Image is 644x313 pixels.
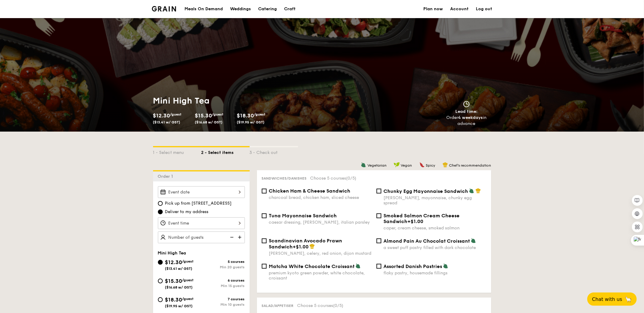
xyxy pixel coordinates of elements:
[449,163,491,168] span: Chef's recommendation
[165,267,193,271] span: ($13.41 w/ GST)
[455,109,478,114] span: Lead time:
[384,188,468,194] span: Chunky Egg Mayonnaise Sandwich
[201,147,250,156] div: 2 - Select items
[443,263,448,269] img: icon-vegetarian.fe4039eb.svg
[355,263,361,269] img: icon-vegetarian.fe4039eb.svg
[165,296,182,303] span: $18.30
[153,120,181,124] span: ($13.41 w/ GST)
[293,244,309,250] span: +$1.00
[269,251,372,256] div: [PERSON_NAME], celery, red onion, dijon mustard
[384,195,486,206] div: [PERSON_NAME], mayonnaise, chunky egg spread
[227,232,236,243] img: icon-reduce.1d2dbef1.svg
[476,188,481,193] img: icon-chef-hat.a58ddaea.svg
[297,303,344,308] span: Choose 5 courses
[384,263,442,269] span: Assorted Danish Pastries
[237,112,254,119] span: $18.30
[462,101,471,107] img: icon-clock.2db775ea.svg
[195,120,223,124] span: ($16.68 w/ GST)
[471,238,476,243] img: icon-vegetarian.fe4039eb.svg
[592,296,622,302] span: Chat with us
[384,270,486,276] div: flaky pastry, housemade fillings
[367,163,386,168] span: Vegetarian
[195,112,212,119] span: $15.30
[401,163,412,168] span: Vegan
[254,112,265,117] span: /guest
[182,278,194,282] span: /guest
[269,188,351,194] span: Chicken Ham & Cheese Sandwich
[152,6,176,11] a: Logotype
[158,217,245,229] input: Event time
[269,270,372,281] div: premium kyoto green powder, white chocolate, croissant
[165,259,182,266] span: $12.30
[376,189,381,193] input: Chunky Egg Mayonnaise Sandwich[PERSON_NAME], mayonnaise, chunky egg spread
[376,264,381,269] input: Assorted Danish Pastriesflaky pastry, housemade fillings
[182,259,194,263] span: /guest
[310,176,357,181] span: Choose 5 courses
[384,238,470,244] span: Almond Pain Au Chocolat Croissant
[262,189,267,193] input: Chicken Ham & Cheese Sandwichcharcoal bread, chicken ham, sliced cheese
[309,244,315,249] img: icon-chef-hat.a58ddaea.svg
[158,201,163,206] input: Pick up from [STREET_ADDRESS]
[153,112,170,119] span: $12.30
[250,147,298,156] div: 3 - Check out
[376,238,381,243] input: Almond Pain Au Chocolat Croissanta sweet puff pastry filled with dark chocolate
[361,162,366,168] img: icon-vegetarian.fe4039eb.svg
[394,162,400,168] img: icon-vegan.f8ff3823.svg
[152,6,176,11] img: Grain
[269,195,372,200] div: charcoal bread, chicken ham, sliced cheese
[262,264,267,269] input: Matcha White Chocolate Croissantpremium kyoto green powder, white chocolate, croissant
[426,163,435,168] span: Spicy
[237,120,264,124] span: ($19.95 w/ GST)
[158,260,163,265] input: $12.30/guest($13.41 w/ GST)5 coursesMin 20 guests
[165,278,182,284] span: $15.30
[443,162,448,168] img: icon-chef-hat.a58ddaea.svg
[158,186,245,198] input: Event date
[212,112,223,117] span: /guest
[153,147,201,156] div: 1 - Select menu
[376,213,381,218] input: Smoked Salmon Cream Cheese Sandwich+$1.00caper, cream cheese, smoked salmon
[158,251,186,256] span: Mini High Tea
[201,302,245,307] div: Min 10 guests
[408,219,424,224] span: +$1.00
[384,225,486,231] div: caper, cream cheese, smoked salmon
[201,278,245,283] div: 6 courses
[158,297,163,302] input: $18.30/guest($19.95 w/ GST)7 coursesMin 10 guests
[469,188,474,193] img: icon-vegetarian.fe4039eb.svg
[458,115,483,120] strong: 4 weekdays
[165,200,232,206] span: Pick up from [STREET_ADDRESS]
[384,213,460,224] span: Smoked Salmon Cream Cheese Sandwich
[158,174,176,179] span: Order 1
[262,213,267,218] input: Tuna Mayonnaise Sandwichcaesar dressing, [PERSON_NAME], italian parsley
[153,95,320,106] h1: Mini High Tea
[440,115,494,127] div: Order in advance
[182,297,194,301] span: /guest
[158,232,245,243] input: Number of guests
[165,285,193,289] span: ($16.68 w/ GST)
[384,245,486,250] div: a sweet puff pastry filled with dark chocolate
[269,213,337,219] span: Tuna Mayonnaise Sandwich
[269,238,342,250] span: Scandinavian Avocado Prawn Sandwich
[269,220,372,225] div: caesar dressing, [PERSON_NAME], italian parsley
[346,176,357,181] span: (0/5)
[201,297,245,301] div: 7 courses
[201,265,245,269] div: Min 20 guests
[262,304,294,308] span: Salad/Appetiser
[262,238,267,243] input: Scandinavian Avocado Prawn Sandwich+$1.00[PERSON_NAME], celery, red onion, dijon mustard
[625,296,632,303] span: 🦙
[201,260,245,264] div: 5 courses
[262,176,307,180] span: Sandwiches/Danishes
[587,292,637,306] button: Chat with us🦙
[269,263,355,269] span: Matcha White Chocolate Croissant
[419,162,425,168] img: icon-spicy.37a8142b.svg
[170,112,182,117] span: /guest
[165,209,209,215] span: Deliver to my address
[158,209,163,214] input: Deliver to my address
[158,279,163,283] input: $15.30/guest($16.68 w/ GST)6 coursesMin 15 guests
[236,232,245,243] img: icon-add.58712e84.svg
[333,303,344,308] span: (0/5)
[201,284,245,288] div: Min 15 guests
[165,304,193,308] span: ($19.95 w/ GST)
